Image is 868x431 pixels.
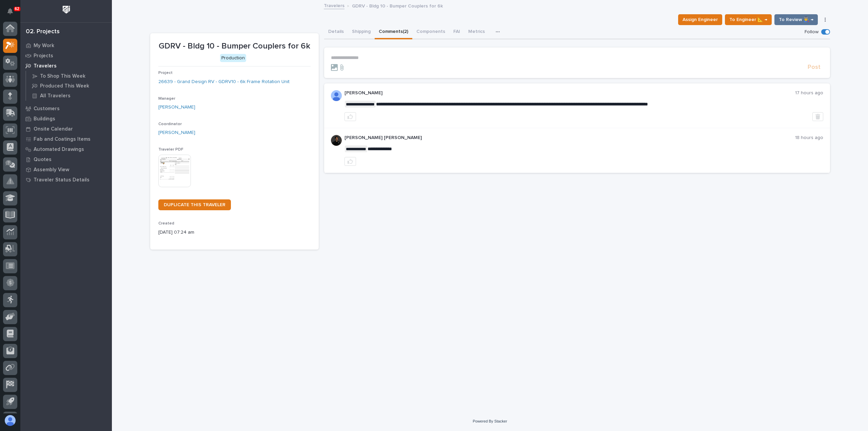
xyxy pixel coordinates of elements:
[8,8,17,19] div: Notifications62
[34,177,90,183] p: Traveler Status Details
[324,1,344,9] a: Travelers
[20,124,112,134] a: Onsite Calendar
[164,202,225,207] span: DUPLICATE THIS TRAVELER
[158,221,174,226] span: Created
[20,134,112,144] a: Fab and Coatings Items
[34,167,69,173] p: Assembly View
[158,129,195,136] a: [PERSON_NAME]
[729,16,767,24] span: To Engineer 📐 →
[158,41,311,51] p: GDRV - Bldg 10 - Bumper Couplers for 6k
[60,3,73,16] img: Workspace Logo
[20,51,112,61] a: Projects
[20,164,112,175] a: Assembly View
[40,73,85,79] p: To Shop This Week
[34,157,52,163] p: Quotes
[158,199,231,210] a: DUPLICATE THIS TRAVELER
[412,25,449,39] button: Components
[344,90,795,96] p: [PERSON_NAME]
[683,16,718,24] span: Assign Engineer
[158,229,311,236] p: [DATE] 07:24 am
[158,148,183,152] span: Traveler PDF
[40,93,71,99] p: All Travelers
[158,97,175,101] span: Manager
[34,126,73,132] p: Onsite Calendar
[3,413,17,428] button: users-avatar
[808,63,821,71] span: Post
[805,29,818,35] p: Follow
[20,103,112,114] a: Customers
[344,112,356,121] button: like this post
[34,106,60,112] p: Customers
[158,104,195,111] a: [PERSON_NAME]
[158,78,290,85] a: 26639 - Grand Design RV - GDRV10 - 6k Frame Rotation Unit
[331,135,342,146] img: sjoYg5HrSnqbeah8ZJ2s
[26,91,112,100] a: All Travelers
[34,116,55,122] p: Buildings
[20,144,112,154] a: Automated Drawings
[375,25,412,39] button: Comments (2)
[34,63,57,69] p: Travelers
[26,71,112,81] a: To Shop This Week
[473,419,507,423] a: Powered By Stacker
[348,25,375,39] button: Shipping
[331,90,342,101] img: AFdZucp4O16xFhxMcTeEuenny-VD_tPRErxPoXZ3MQEHspKARVmUoIIPOgyEMzaJjLGSiOSqDApAeC9KqsZPUsb5AP6OrOqLG...
[795,90,823,96] p: 17 hours ago
[26,81,112,91] a: Produced This Week
[34,43,54,49] p: My Work
[20,61,112,71] a: Travelers
[34,136,91,142] p: Fab and Coatings Items
[158,122,182,126] span: Coordinator
[344,157,356,166] button: like this post
[725,14,772,25] button: To Engineer 📐 →
[449,25,464,39] button: FAI
[324,25,348,39] button: Details
[40,83,89,89] p: Produced This Week
[464,25,489,39] button: Metrics
[795,135,823,141] p: 18 hours ago
[774,14,818,25] button: To Review 👨‍🏭 →
[779,16,813,24] span: To Review 👨‍🏭 →
[34,53,53,59] p: Projects
[34,146,84,153] p: Automated Drawings
[3,4,17,18] button: Notifications
[15,6,19,11] p: 62
[220,54,246,62] div: Production
[812,112,823,121] button: Delete post
[805,63,823,71] button: Post
[20,154,112,164] a: Quotes
[20,40,112,51] a: My Work
[158,71,173,75] span: Project
[678,14,722,25] button: Assign Engineer
[352,2,443,9] p: GDRV - Bldg 10 - Bumper Couplers for 6k
[344,135,795,141] p: [PERSON_NAME] [PERSON_NAME]
[26,28,60,36] div: 02. Projects
[20,114,112,124] a: Buildings
[20,175,112,185] a: Traveler Status Details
